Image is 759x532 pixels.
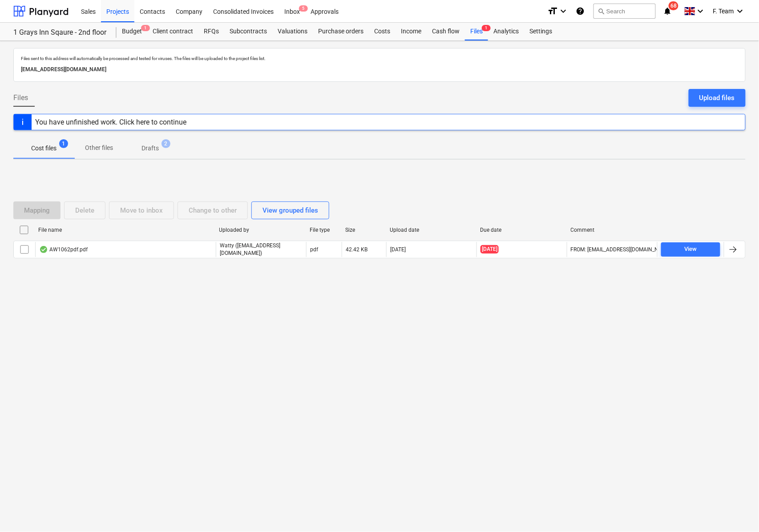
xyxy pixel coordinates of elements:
div: AW1062pdf.pdf [39,246,88,253]
i: format_size [547,6,558,16]
button: View grouped files [251,202,329,219]
p: Other files [85,143,113,153]
div: Due date [480,227,563,233]
button: View [661,242,720,257]
i: keyboard_arrow_down [695,6,706,16]
span: 68 [669,1,678,10]
a: Purchase orders [313,23,369,40]
p: Cost files [31,144,57,153]
span: [DATE] [480,245,499,254]
div: Size [345,227,383,233]
div: Uploaded by [219,227,303,233]
p: Drafts [141,144,159,153]
a: Income [396,23,427,40]
div: pdf [310,246,318,253]
div: Comment [571,227,654,233]
div: View [685,244,697,254]
div: OCR finished [39,246,48,253]
span: 1 [59,139,68,148]
span: search [598,8,605,15]
span: 1 [141,25,150,31]
p: Files sent to this address will automatically be processed and tested for viruses. The files will... [21,56,738,61]
a: Client contract [147,23,198,40]
a: Settings [524,23,557,40]
a: Valuations [272,23,313,40]
a: Subcontracts [224,23,272,40]
i: keyboard_arrow_down [558,6,569,16]
i: keyboard_arrow_down [735,6,746,16]
a: Files1 [465,23,488,40]
span: Files [13,93,28,103]
a: Cash flow [427,23,465,40]
div: File type [310,227,338,233]
a: RFQs [198,23,224,40]
div: Upload date [390,227,473,233]
a: Costs [369,23,396,40]
div: You have unfinished work. Click here to continue [35,118,186,126]
div: Budget [117,23,147,40]
a: Budget1 [117,23,147,40]
div: File name [38,227,212,233]
div: 1 Grays Inn Sqaure - 2nd floor [13,28,106,37]
iframe: Chat Widget [715,489,759,532]
a: Analytics [488,23,524,40]
div: Upload files [699,92,735,104]
span: F. Team [713,8,734,15]
div: [DATE] [390,246,406,253]
span: 2 [161,139,170,148]
span: 1 [482,25,491,31]
button: Search [593,4,656,19]
div: View grouped files [262,205,318,216]
p: Watty ([EMAIL_ADDRESS][DOMAIN_NAME]) [220,242,303,257]
button: Upload files [689,89,746,107]
i: Knowledge base [576,6,585,16]
p: [EMAIL_ADDRESS][DOMAIN_NAME] [21,65,738,74]
div: Files [465,23,488,40]
span: 5 [299,5,308,12]
i: notifications [663,6,672,16]
div: 42.42 KB [346,246,367,253]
